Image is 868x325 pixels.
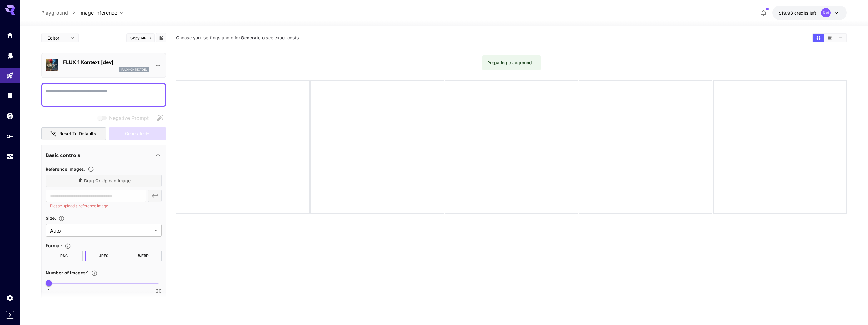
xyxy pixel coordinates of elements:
[46,148,162,163] div: Basic controls
[6,72,14,80] div: Playground
[6,132,14,140] div: API Keys
[48,288,50,294] span: 1
[46,243,62,248] span: Format :
[821,8,831,17] div: RM
[46,270,89,275] span: Number of images : 1
[85,251,122,261] button: JPEG
[85,166,97,172] button: Upload a reference image to guide the result. This is needed for Image-to-Image or Inpainting. Su...
[41,9,79,17] nav: breadcrumb
[241,35,260,40] b: Generate
[46,166,85,172] span: Reference Images :
[126,33,155,42] button: Copy AIR ID
[50,227,152,234] span: Auto
[772,6,847,20] button: $19.9264RM
[835,34,846,42] button: Show images in list view
[50,203,142,209] p: Please upload a reference image
[56,215,67,222] button: Adjust the dimensions of the generated image by specifying its width and height in pixels, or sel...
[6,294,14,302] div: Settings
[813,34,824,42] button: Show images in grid view
[63,58,149,66] p: FLUX.1 Kontext [dev]
[41,9,68,17] a: Playground
[89,270,100,276] button: Specify how many images to generate in a single request. Each image generation will be charged se...
[6,112,14,120] div: Wallet
[6,31,14,39] div: Home
[121,67,147,72] p: fluxkontextdev
[487,57,536,68] div: Preparing playground...
[158,34,164,42] button: Add to library
[779,10,794,16] span: $19.93
[794,10,816,16] span: credits left
[46,251,83,261] button: PNG
[97,114,154,122] span: Negative prompts are not compatible with the selected model.
[125,251,162,261] button: WEBP
[62,243,73,249] button: Choose the file format for the output image.
[41,127,106,140] button: Reset to defaults
[79,9,117,17] span: Image Inference
[46,151,80,159] p: Basic controls
[812,33,847,42] div: Show images in grid viewShow images in video viewShow images in list view
[176,35,300,40] span: Choose your settings and click to see exact costs.
[6,153,14,160] div: Usage
[156,288,161,294] span: 20
[779,10,816,16] div: $19.9264
[824,34,835,42] button: Show images in video view
[6,92,14,100] div: Library
[47,35,67,41] span: Editor
[46,56,162,75] div: FLUX.1 Kontext [dev]fluxkontextdev
[109,127,166,140] div: Please upload a reference image
[109,114,149,122] span: Negative Prompt
[6,311,14,319] button: Expand sidebar
[6,52,14,59] div: Models
[46,215,56,221] span: Size :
